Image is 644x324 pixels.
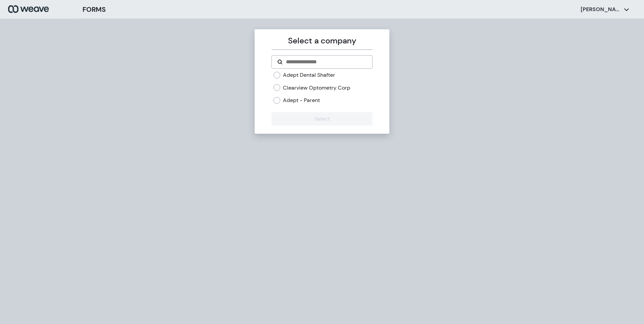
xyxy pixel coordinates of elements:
[271,35,372,47] p: Select a company
[285,58,366,66] input: Search
[283,97,320,104] label: Adept - Parent
[83,4,106,14] h3: FORMS
[283,71,335,79] label: Adept Dental Shafter
[271,112,372,126] button: Select
[283,84,350,92] label: Clearview Optometry Corp
[581,6,621,13] p: [PERSON_NAME]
